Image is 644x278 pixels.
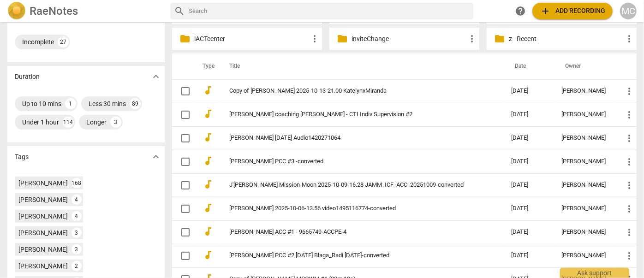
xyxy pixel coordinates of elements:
[532,3,613,19] button: Upload
[624,180,635,191] span: more_vert
[561,229,609,236] div: [PERSON_NAME]
[58,36,69,47] div: 27
[624,33,635,44] span: more_vert
[504,103,554,126] td: [DATE]
[229,158,478,165] a: [PERSON_NAME] PCC #3 -converted
[18,245,68,254] div: [PERSON_NAME]
[203,179,214,190] span: audiotrack
[540,6,551,17] span: add
[150,151,161,162] span: expand_more
[65,98,76,109] div: 1
[72,228,82,238] div: 3
[72,195,82,205] div: 4
[203,226,214,237] span: audiotrack
[150,71,161,82] span: expand_more
[624,156,635,167] span: more_vert
[149,70,163,83] button: Show more
[72,178,82,188] div: 168
[18,195,68,204] div: [PERSON_NAME]
[72,211,82,221] div: 4
[30,5,78,18] h2: RaeNotes
[110,117,121,128] div: 3
[195,53,218,79] th: Type
[174,6,185,17] span: search
[512,3,529,19] a: Help
[7,2,163,20] a: LogoRaeNotes
[72,244,82,254] div: 3
[203,155,214,166] span: audiotrack
[624,227,635,238] span: more_vert
[494,33,505,44] span: folder
[179,33,191,44] span: folder
[130,98,141,109] div: 89
[22,99,61,108] div: Up to 10 mins
[218,53,504,79] th: Title
[203,108,214,119] span: audiotrack
[504,79,554,103] td: [DATE]
[561,252,609,259] div: [PERSON_NAME]
[194,34,309,44] p: iACTcenter
[337,33,348,44] span: folder
[203,202,214,213] span: audiotrack
[86,118,107,127] div: Longer
[561,182,609,189] div: [PERSON_NAME]
[22,118,59,127] div: Under 1 hour
[229,182,478,189] a: J'[PERSON_NAME] Mission-Moon 2025-10-09-16.28 JAMM_ICF_ACC_20251009-converted
[18,178,68,188] div: [PERSON_NAME]
[229,205,478,212] a: [PERSON_NAME] 2025-10-06-13.56 video1495116774-converted
[466,33,477,44] span: more_vert
[18,261,68,271] div: [PERSON_NAME]
[624,133,635,144] span: more_vert
[7,2,26,20] img: Logo
[504,173,554,197] td: [DATE]
[624,109,635,120] span: more_vert
[561,205,609,212] div: [PERSON_NAME]
[561,158,609,165] div: [PERSON_NAME]
[560,268,629,278] div: Ask support
[89,99,126,108] div: Less 30 mins
[352,34,466,44] p: inviteChange
[229,252,478,259] a: [PERSON_NAME] PCC #2 [DATE] Blaga_Radi [DATE]-converted
[624,86,635,97] span: more_vert
[504,53,554,79] th: Date
[561,111,609,118] div: [PERSON_NAME]
[18,228,68,237] div: [PERSON_NAME]
[15,152,29,162] p: Tags
[515,6,526,17] span: help
[229,135,478,142] a: [PERSON_NAME] [DATE] Audio1420271064
[22,37,54,47] div: Incomplete
[229,88,478,95] a: Copy of [PERSON_NAME] 2025-10-13-21.00 KatelynxMiranda
[149,150,163,164] button: Show more
[504,126,554,150] td: [DATE]
[203,132,214,143] span: audiotrack
[561,135,609,142] div: [PERSON_NAME]
[203,249,214,260] span: audiotrack
[63,117,74,128] div: 114
[620,3,637,19] button: MC
[509,34,624,44] p: z - Recent
[624,250,635,261] span: more_vert
[540,6,605,17] span: Add recording
[309,33,320,44] span: more_vert
[554,53,616,79] th: Owner
[624,203,635,214] span: more_vert
[203,85,214,96] span: audiotrack
[18,212,68,221] div: [PERSON_NAME]
[229,111,478,118] a: [PERSON_NAME] coaching [PERSON_NAME] - CTI Indiv Supervision #2
[189,4,470,18] input: Search
[504,220,554,244] td: [DATE]
[229,229,478,236] a: [PERSON_NAME] ACC #1 - 9665749-ACCPE-4
[504,150,554,173] td: [DATE]
[72,261,82,271] div: 2
[561,88,609,95] div: [PERSON_NAME]
[15,72,40,82] p: Duration
[504,197,554,220] td: [DATE]
[504,244,554,267] td: [DATE]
